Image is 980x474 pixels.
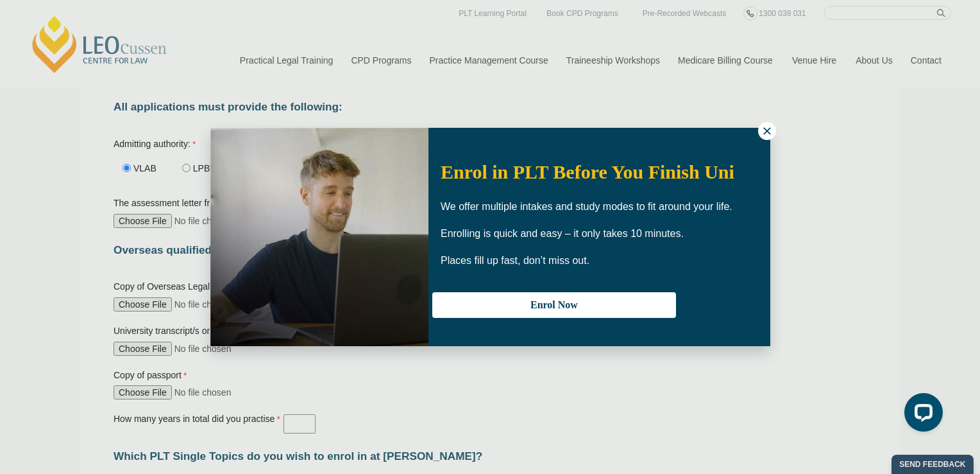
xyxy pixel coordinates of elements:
[441,228,684,239] span: Enrolling is quick and easy – it only takes 10 minutes.
[441,255,589,266] span: Places fill up fast, don’t miss out.
[441,161,734,182] span: Enrol in PLT Before You Finish Uni
[210,128,428,346] img: Woman in yellow blouse holding folders looking to the right and smiling
[894,388,948,442] iframe: LiveChat chat widget
[758,122,776,140] button: Close
[432,292,676,318] button: Enrol Now
[441,201,732,212] span: We offer multiple intakes and study modes to fit around your life.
